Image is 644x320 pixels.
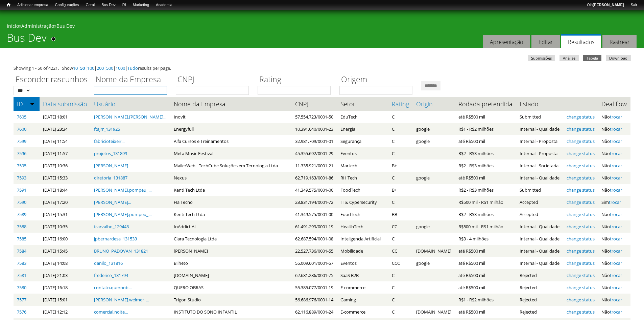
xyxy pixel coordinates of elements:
td: C [388,135,412,147]
a: trocar [610,211,622,217]
a: Download [606,55,631,61]
td: Clara Tecnologia Ltda [170,233,292,245]
td: C [388,281,412,294]
a: trocar [610,272,622,278]
a: trocar [610,114,622,120]
td: 22.527.736/0001-55 [292,245,337,257]
td: EduTech [337,111,388,123]
td: Nexus [170,172,292,184]
td: Não [598,245,630,257]
td: CCC [388,257,412,269]
td: R$1 - R$2 milhões [455,294,516,306]
a: Rastrear [602,35,637,48]
td: C [388,196,412,208]
td: 62.687.594/0001-08 [292,233,337,245]
a: fabricioteixeir... [94,138,124,144]
a: change status [567,248,595,254]
td: R$2 - R$3 milhões [455,184,516,196]
td: 57.554.723/0001-50 [292,111,337,123]
a: trocar [610,236,622,242]
a: 7605 [17,114,26,120]
td: 62.719.163/0001-86 [292,172,337,184]
a: 500 [106,65,113,71]
td: 11.335.921/0001-21 [292,159,337,172]
td: Martech [337,159,388,172]
a: Usuário [94,101,167,107]
a: 7584 [17,248,26,254]
td: até R$500 mil [455,306,516,318]
td: Kenti Tech Ltda [170,208,292,220]
td: Não [598,184,630,196]
a: diretoria_131887 [94,175,127,181]
a: jpbernardesa_131533 [94,236,137,242]
td: RH Tech [337,172,388,184]
td: Sim [598,196,630,208]
td: SaaS B2B [337,269,388,281]
td: Inteligencia Artificial [337,233,388,245]
td: E-commerce [337,281,388,294]
a: change status [567,211,595,217]
td: até R$500 mil [455,135,516,147]
a: trocar [610,175,622,181]
td: [DATE] 15:31 [40,208,91,220]
a: Tabela [583,55,601,61]
a: trocar [610,138,622,144]
a: fcarvalho_129443 [94,223,129,230]
a: Apresentação [483,35,530,48]
td: Internal - Societaria [516,159,563,172]
td: 10.391.640/0001-23 [292,123,337,135]
a: ftajrr_131925 [94,126,120,132]
strong: [PERSON_NAME] [593,3,624,7]
a: Adicionar empresa [14,2,52,8]
a: [PERSON_NAME].pompeu_... [94,211,151,217]
td: C [388,123,412,135]
td: Não [598,159,630,172]
td: Não [598,294,630,306]
td: Ha Tecno [170,196,292,208]
td: [DATE] 10:35 [40,220,91,233]
td: Meta Music Festival [170,147,292,159]
a: [PERSON_NAME].pompeu_... [94,187,151,193]
td: [DATE] 15:01 [40,294,91,306]
label: Nome da Empresa [94,74,171,86]
a: [PERSON_NAME]... [94,199,131,205]
td: [DATE] 15:45 [40,245,91,257]
a: change status [567,236,595,242]
th: Setor [337,97,388,111]
a: change status [567,309,595,315]
td: 62.681.286/0001-75 [292,269,337,281]
td: Rejected [516,281,563,294]
a: trocar [610,297,622,303]
td: [DOMAIN_NAME] [413,245,455,257]
a: [PERSON_NAME].[PERSON_NAME]... [94,114,166,120]
div: » » [7,23,637,31]
td: [DATE] 11:57 [40,147,91,159]
a: Origin [416,101,452,107]
td: até R$500 mil [455,111,516,123]
a: trocar [609,199,621,205]
th: Nome da Empresa [170,97,292,111]
td: R$500 mil - R$1 milhão [455,220,516,233]
td: Internal - Qualidade [516,172,563,184]
a: trocar [610,284,622,291]
a: 7576 [17,309,26,315]
td: Submitted [516,111,563,123]
a: change status [567,175,595,181]
td: 41.349.575/0001-00 [292,208,337,220]
td: [DATE] 21:03 [40,269,91,281]
a: change status [567,260,595,266]
a: 1000 [116,65,125,71]
td: google [413,172,455,184]
td: até R$500 mil [455,269,516,281]
a: Olá[PERSON_NAME] [583,2,627,8]
td: [DATE] 12:12 [40,306,91,318]
a: [PERSON_NAME].weimer_... [94,297,149,303]
a: 7596 [17,150,26,156]
a: 200 [97,65,104,71]
td: QUERO OBRAS [170,281,292,294]
td: FoodTech [337,208,388,220]
td: 32.981.709/0001-01 [292,135,337,147]
td: Não [598,135,630,147]
td: Internal - Proposta [516,135,563,147]
a: 7593 [17,175,26,181]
